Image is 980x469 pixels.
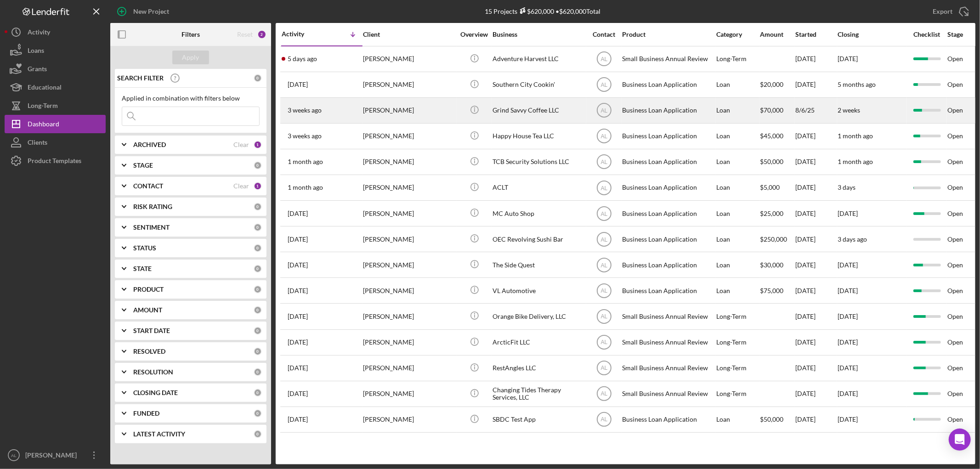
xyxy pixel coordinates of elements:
[5,60,106,78] button: Grants
[233,182,249,190] div: Clear
[600,82,607,88] text: AL
[760,287,783,294] span: $75,000
[760,261,783,269] span: $30,000
[795,253,837,277] div: [DATE]
[288,158,323,165] time: 2025-08-03 20:24
[716,278,759,303] div: Loan
[457,31,492,38] div: Overview
[622,356,714,380] div: Small Business Annual Review
[760,183,780,191] span: $5,000
[133,244,156,252] b: STATUS
[363,47,455,71] div: [PERSON_NAME]
[28,41,44,62] div: Loans
[288,287,308,294] time: 2025-06-26 04:21
[363,150,455,174] div: [PERSON_NAME]
[838,235,867,243] time: 3 days ago
[363,175,455,200] div: [PERSON_NAME]
[254,306,262,314] div: 0
[600,288,607,294] text: AL
[493,330,584,355] div: ArcticFit LLC
[254,244,262,252] div: 0
[622,407,714,432] div: Business Loan Application
[795,278,837,303] div: [DATE]
[493,47,584,71] div: Adventure Harvest LLC
[923,2,975,21] button: Export
[5,78,106,96] button: Educational
[5,23,106,41] a: Activity
[28,152,81,172] div: Product Templates
[760,209,783,217] span: $25,000
[493,98,584,123] div: Grind Savvy Coffee LLC
[622,175,714,200] div: Business Loan Application
[838,158,873,165] time: 1 month ago
[254,347,262,356] div: 0
[133,306,162,314] b: AMOUNT
[363,382,455,406] div: [PERSON_NAME]
[795,356,837,380] div: [DATE]
[493,356,584,380] div: RestAngles LLC
[363,278,455,303] div: [PERSON_NAME]
[795,124,837,148] div: [DATE]
[795,47,837,71] div: [DATE]
[5,41,106,60] button: Loans
[288,210,308,217] time: 2025-07-18 00:58
[716,150,759,174] div: Loan
[600,339,607,346] text: AL
[133,348,165,355] b: RESOLVED
[795,150,837,174] div: [DATE]
[622,73,714,97] div: Business Loan Application
[182,51,199,64] div: Apply
[181,31,200,38] b: Filters
[254,285,262,294] div: 0
[838,209,858,217] time: [DATE]
[716,253,759,277] div: Loan
[5,152,106,170] button: Product Templates
[600,185,607,191] text: AL
[838,31,906,38] div: Closing
[760,158,783,165] span: $50,000
[257,30,266,39] div: 2
[133,224,170,231] b: SENTIMENT
[493,227,584,251] div: OEC Revolving Sushi Bar
[795,31,837,38] div: Started
[600,417,607,423] text: AL
[600,210,607,217] text: AL
[110,2,178,21] button: New Project
[907,31,946,38] div: Checklist
[838,390,858,397] time: [DATE]
[838,106,860,114] time: 2 weeks
[838,80,876,88] time: 5 months ago
[716,124,759,148] div: Loan
[254,223,262,232] div: 0
[288,416,308,423] time: 2024-09-13 18:17
[28,133,47,154] div: Clients
[363,330,455,355] div: [PERSON_NAME]
[133,389,178,396] b: CLOSING DATE
[133,430,185,438] b: LATEST ACTIVITY
[363,124,455,148] div: [PERSON_NAME]
[838,261,858,269] time: [DATE]
[795,382,837,406] div: [DATE]
[716,175,759,200] div: Loan
[795,227,837,251] div: [DATE]
[133,162,153,169] b: STAGE
[716,304,759,328] div: Long-Term
[716,31,759,38] div: Category
[716,382,759,406] div: Long-Term
[600,159,607,165] text: AL
[493,73,584,97] div: Southern City Cookin'
[122,95,260,102] div: Applied in combination with filters below
[28,60,47,80] div: Grants
[254,161,262,170] div: 0
[288,81,308,88] time: 2025-08-19 23:00
[600,314,607,320] text: AL
[493,31,584,38] div: Business
[838,415,858,423] time: [DATE]
[760,31,794,38] div: Amount
[600,262,607,268] text: AL
[172,51,209,64] button: Apply
[622,150,714,174] div: Business Loan Application
[760,235,787,243] span: $250,000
